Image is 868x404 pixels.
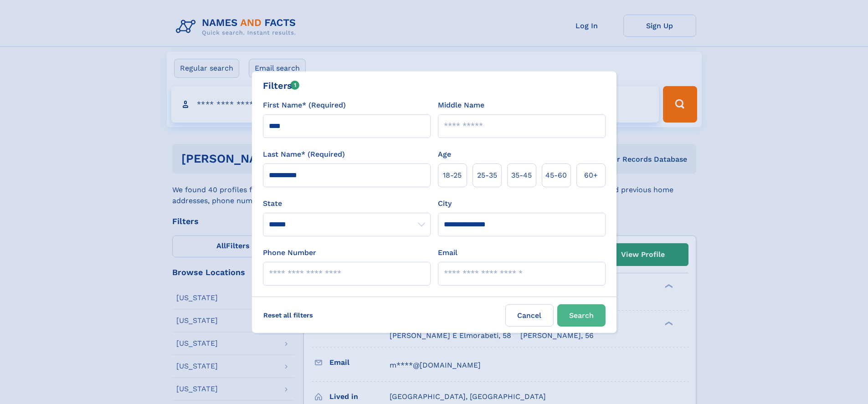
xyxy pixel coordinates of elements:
[263,100,346,111] label: First Name* (Required)
[263,198,431,209] label: State
[263,247,316,258] label: Phone Number
[438,149,451,160] label: Age
[257,304,319,326] label: Reset all filters
[477,170,497,181] span: 25‑35
[557,304,606,327] button: Search
[443,170,462,181] span: 18‑25
[584,170,598,181] span: 60+
[438,247,457,258] label: Email
[438,100,484,111] label: Middle Name
[263,149,345,160] label: Last Name* (Required)
[511,170,532,181] span: 35‑45
[545,170,567,181] span: 45‑60
[438,198,452,209] label: City
[505,304,554,327] label: Cancel
[263,79,300,92] div: Filters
